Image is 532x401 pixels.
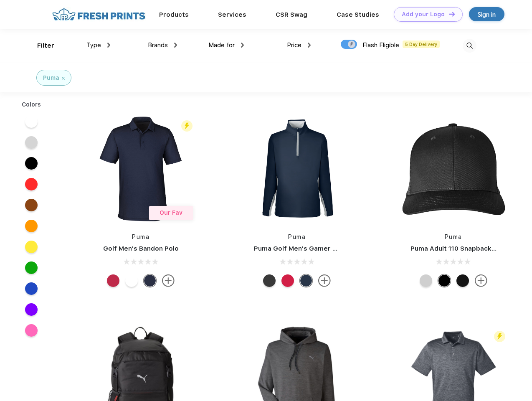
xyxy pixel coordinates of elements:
[241,43,244,48] img: dropdown.png
[144,274,156,287] div: Navy Blazer
[254,245,386,252] a: Puma Golf Men's Gamer Golf Quarter-Zip
[469,7,504,21] a: Sign in
[174,43,177,48] img: dropdown.png
[445,233,462,240] a: Puma
[449,12,455,16] img: DT
[308,43,311,48] img: dropdown.png
[37,41,54,51] div: Filter
[43,74,59,82] div: Puma
[402,11,445,18] div: Add your Logo
[160,209,182,216] span: Our Fav
[132,233,149,240] a: Puma
[159,11,189,18] a: Products
[281,274,294,287] div: Ski Patrol
[478,10,496,19] div: Sign in
[162,274,175,287] img: more.svg
[107,43,110,48] img: dropdown.png
[85,113,196,224] img: func=resize&h=266
[218,11,246,18] a: Services
[241,113,352,224] img: func=resize&h=266
[263,274,276,287] div: Puma Black
[403,41,440,48] span: 5 Day Delivery
[438,274,451,287] div: Pma Blk Pma Blk
[103,245,179,252] a: Golf Men's Bandon Polo
[287,41,301,49] span: Price
[456,274,469,287] div: Pma Blk with Pma Blk
[62,77,65,80] img: filter_cancel.svg
[398,113,509,224] img: func=resize&h=266
[148,41,168,49] span: Brands
[288,233,306,240] a: Puma
[276,11,307,18] a: CSR Swag
[475,274,487,287] img: more.svg
[125,274,138,287] div: Bright White
[494,331,505,342] img: flash_active_toggle.svg
[318,274,331,287] img: more.svg
[208,41,235,49] span: Made for
[420,274,432,287] div: Quarry Brt Whit
[50,7,148,22] img: fo%20logo%202.webp
[181,120,193,132] img: flash_active_toggle.svg
[107,274,119,287] div: Ski Patrol
[362,41,399,49] span: Flash Eligible
[86,41,101,49] span: Type
[463,39,476,53] img: desktop_search.svg
[15,100,48,109] div: Colors
[300,274,312,287] div: Navy Blazer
